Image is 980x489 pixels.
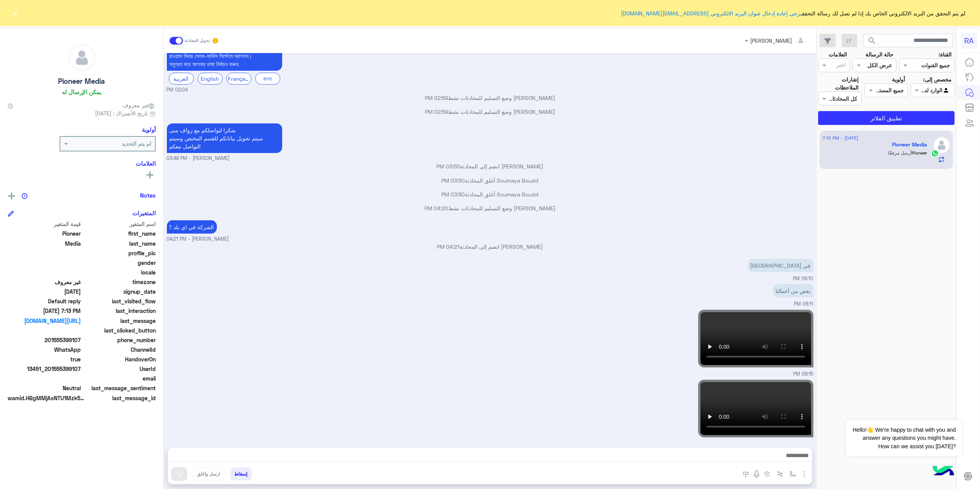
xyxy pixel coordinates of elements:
span: 04:21 PM [437,243,460,250]
label: القناة: [938,50,952,58]
p: Soumaya Bouzid أغلق المحادثة [167,190,814,198]
h5: Pioneer Media [892,141,927,148]
h6: أولوية [142,126,156,133]
span: 0 [8,384,81,392]
a: [URL][DOMAIN_NAME] [8,317,81,325]
span: 201555399107 [8,336,81,344]
img: hulul-logo.png [930,458,957,485]
h5: Pioneer Media [58,77,105,86]
p: 8/9/2025, 6:11 PM [773,284,814,298]
span: timezone [83,278,156,286]
img: send attachment [800,470,809,479]
span: last_interaction [83,307,156,315]
img: create order [764,471,770,477]
span: true [8,355,81,363]
div: English [198,73,223,85]
span: 02:04 PM [167,86,188,94]
span: locale [83,268,156,276]
img: defaultAdmin.png [933,136,950,154]
a: يرجى إعادة إدخال عنوان البريد الالكتروني [EMAIL_ADDRESS][DOMAIN_NAME] [621,10,802,17]
span: 03:50 PM [441,177,465,184]
span: 03:50 PM [441,191,465,198]
span: last_clicked_button [83,326,156,334]
span: first_name [83,230,156,238]
label: أولوية [892,75,905,83]
span: 2025-09-08T11:05:04.461Z [8,288,81,296]
img: send message [175,470,183,478]
span: Hello!👋 We're happy to chat with you and answer any questions you might have. How can we assist y... [846,420,962,456]
span: null [8,268,81,276]
p: 8/9/2025, 4:21 PM [167,220,217,234]
div: العربية [169,73,194,85]
button: select flow [787,467,799,480]
div: اختر [836,61,847,71]
span: [PERSON_NAME] - 04:21 PM [167,236,229,243]
span: Pioneer [8,230,81,238]
span: wamid.HBgMMjAxNTU1Mzk5MTA3FQIAEhgWM0VCMEZBN0Q4N0M0OURCNEMzRTVBNgA= [8,394,85,402]
p: [PERSON_NAME] انضم إلى المحادثة [167,162,814,170]
button: × [12,9,19,17]
span: 2025-09-08T16:13:29.999Z [8,307,81,315]
span: UserId [83,365,156,373]
span: email [83,374,156,383]
label: إشارات الملاحظات [818,75,859,92]
h6: العلامات [8,160,156,167]
span: 02:59 PM [425,95,448,101]
span: أرسل مرفقًا [888,150,912,156]
span: Pioneer [912,150,927,156]
span: last_message_id [86,394,156,402]
label: العلامات [829,50,847,58]
button: إسقاط [230,467,252,481]
span: 02:59 PM [425,108,448,115]
span: null [8,326,81,334]
p: Soumaya Bouzid أغلق المحادثة [167,176,814,185]
span: last_message [83,317,156,325]
p: [PERSON_NAME] وضع التسليم للمحادثات نشط [167,108,814,116]
span: 03:50 PM [437,163,460,170]
span: قيمة المتغير [8,220,81,228]
img: send voice note [752,470,761,479]
span: 13451_201555399107 [8,365,81,373]
span: null [8,259,81,267]
label: مخصص إلى: [923,75,952,83]
div: বাংলা [255,73,280,85]
button: create order [761,467,774,480]
span: تاريخ الأشتراك : [DATE] [95,109,148,117]
h6: يمكن الإرسال له [62,88,101,95]
span: 06:10 PM [793,276,814,281]
button: تطبيق الفلاتر [818,111,955,125]
span: signup_date [83,288,156,296]
span: ChannelId [83,346,156,354]
span: Media [8,240,81,248]
p: 8/9/2025, 3:49 PM [167,123,282,153]
img: add [8,193,15,200]
img: Trigger scenario [777,471,783,477]
img: select flow [790,471,796,477]
img: make a call [743,471,749,477]
span: 06:15 PM [794,371,814,377]
span: 2 [8,346,81,354]
button: search [863,34,882,50]
span: last_visited_flow [83,297,156,305]
small: تحويل المحادثة [185,38,210,44]
span: غير معروف [123,101,156,109]
div: RA [961,32,977,49]
p: 8/9/2025, 6:10 PM [748,259,814,272]
span: 06:11 PM [794,301,814,307]
img: WhatsApp [931,150,939,157]
h6: المتغيرات [132,210,156,216]
span: Default reply [8,297,81,305]
span: last_message_sentiment [83,384,156,392]
label: حالة الرسالة [865,50,893,58]
div: Français [226,73,251,85]
span: [PERSON_NAME] - 03:49 PM [167,155,230,162]
span: اسم المتغير [83,220,156,228]
p: [PERSON_NAME] وضع التسليم للمحادثات نشط [167,204,814,212]
span: لم يتم التحقق من البريد الالكتروني الخاص بك إذا لم تصل لك رسالة التحقق [621,9,966,17]
span: [DATE] - 7:13 PM [822,135,858,141]
span: 04:20 PM [424,205,448,211]
img: defaultAdmin.png [69,45,95,71]
p: [PERSON_NAME] انضم إلى المحادثة [167,243,814,251]
span: null [8,374,81,383]
span: profile_pic [83,249,156,257]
